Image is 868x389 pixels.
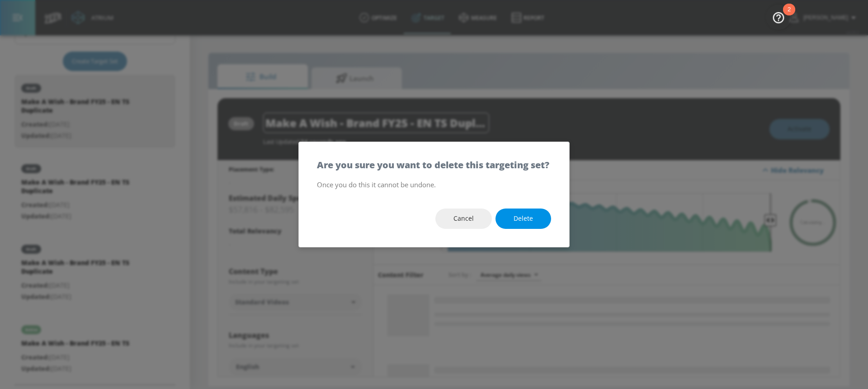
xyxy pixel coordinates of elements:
button: Cancel [435,209,492,229]
div: 2 [788,9,791,21]
button: Open Resource Center, 2 new notifications [766,5,791,30]
h5: Are you sure you want to delete this targeting set? [317,160,549,170]
p: Once you do this it cannot be undone. [317,179,551,190]
span: Cancel [453,213,474,224]
button: Delete [495,209,551,229]
span: Delete [514,213,533,224]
